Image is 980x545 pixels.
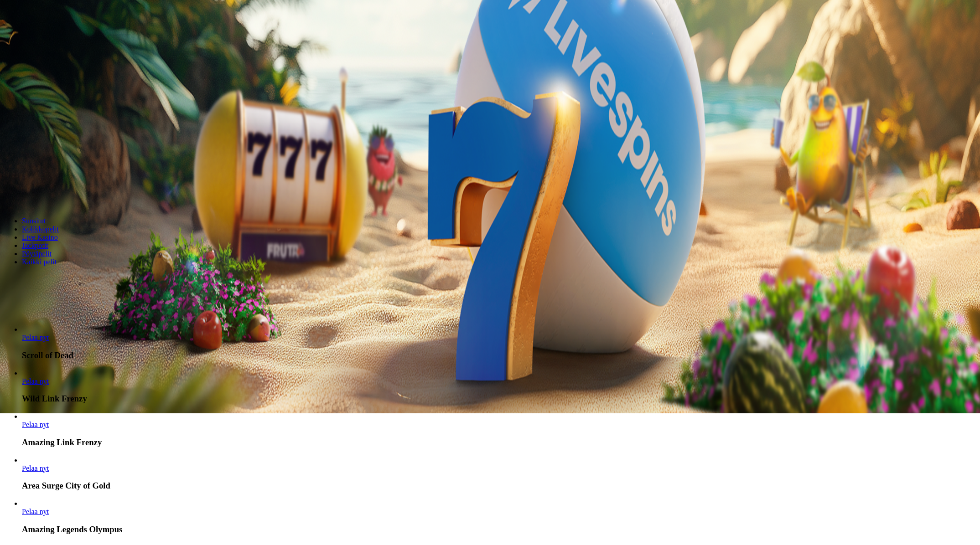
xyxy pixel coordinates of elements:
[22,334,49,341] a: Scroll of Dead
[22,394,976,404] h3: Wild Link Frenzy
[22,412,976,447] article: Amazing Link Frenzy
[22,481,976,491] h3: Area Surge City of Gold
[22,456,976,491] article: Area Surge City of Gold
[22,369,976,404] article: Wild Link Frenzy
[4,201,976,283] header: Lobby
[22,508,49,515] a: Amazing Legends Olympus
[22,258,57,266] a: Kaikki pelit
[22,242,48,249] a: Jackpotit
[22,325,976,360] article: Scroll of Dead
[22,250,52,257] a: Pöytäpelit
[22,350,976,360] h3: Scroll of Dead
[22,377,49,385] span: Pelaa nyt
[22,225,59,233] a: Kolikkopelit
[22,233,58,241] a: Live Kasino
[22,499,976,535] article: Amazing Legends Olympus
[22,334,49,341] span: Pelaa nyt
[22,421,49,428] span: Pelaa nyt
[22,377,49,385] a: Wild Link Frenzy
[22,464,49,472] a: Area Surge City of Gold
[22,524,976,535] h3: Amazing Legends Olympus
[22,421,49,428] a: Amazing Link Frenzy
[22,464,49,472] span: Pelaa nyt
[4,201,976,266] nav: Lobby
[22,217,46,225] a: Suositut
[22,508,49,515] span: Pelaa nyt
[22,437,976,447] h3: Amazing Link Frenzy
